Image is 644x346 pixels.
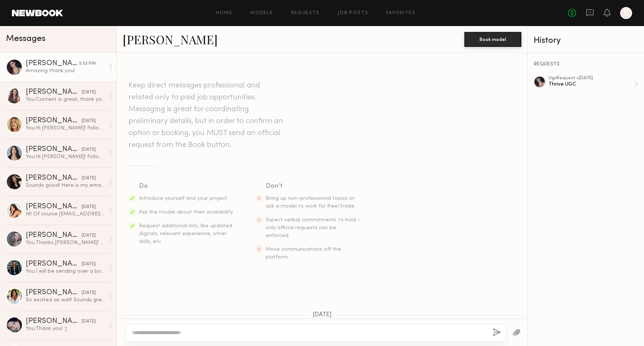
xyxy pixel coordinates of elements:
[266,181,361,192] div: Don’t
[549,81,634,88] div: Thrive UGC
[313,312,332,318] span: [DATE]
[26,318,82,325] div: [PERSON_NAME]
[26,211,105,218] div: Hi! Of course [EMAIL_ADDRESS][DOMAIN_NAME]
[82,118,96,125] div: [DATE]
[26,239,105,246] div: You: Thanks [PERSON_NAME]! Happy to throw in another product or two if you have a wish list :) Pl...
[266,247,341,260] span: Move communications off the platform.
[266,196,356,209] span: Bring up non-professional topics or ask a model to work for free/trade.
[549,76,638,93] a: ugcRequest •[DATE]Thrive UGC
[123,31,218,47] a: [PERSON_NAME]
[620,7,632,19] a: E
[464,36,521,42] a: Book model
[82,232,96,239] div: [DATE]
[82,89,96,96] div: [DATE]
[6,35,45,43] span: Messages
[291,11,320,16] a: Requests
[139,181,234,192] div: Do
[139,224,232,244] span: Request additional info, like updated digitals, relevant experience, other skills, etc.
[26,96,105,103] div: You: Content is great, thank you [PERSON_NAME]!
[26,232,82,239] div: [PERSON_NAME]
[26,67,105,74] div: Amazing thank you!
[338,11,369,16] a: Job Posts
[266,218,360,238] span: Expect verbal commitments to hold - only official requests can be enforced.
[82,261,96,268] div: [DATE]
[26,60,79,67] div: [PERSON_NAME]
[129,80,285,151] header: Keep direct messages professional and related only to paid job opportunities. Messaging is great ...
[26,117,82,125] div: [PERSON_NAME]
[534,36,638,45] div: History
[386,11,416,16] a: Favorites
[139,196,228,201] span: Introduce yourself and your project.
[26,297,105,304] div: So excited as well! Sounds great, [EMAIL_ADDRESS][DOMAIN_NAME]
[26,260,82,268] div: [PERSON_NAME]
[26,146,82,153] div: [PERSON_NAME]
[534,62,638,67] div: REQUESTS
[82,289,96,297] div: [DATE]
[139,210,234,215] span: Ask the model about their availability.
[26,203,82,211] div: [PERSON_NAME]
[26,182,105,189] div: Sounds good! Here is my email: [PERSON_NAME][DOMAIN_NAME][EMAIL_ADDRESS][PERSON_NAME][DOMAIN_NAME]
[26,125,105,132] div: You: Hi [PERSON_NAME]! Following up on this request! Please let me know if you are interested :)
[82,146,96,153] div: [DATE]
[464,32,521,47] button: Book model
[250,11,273,16] a: Models
[26,153,105,160] div: You: Hi [PERSON_NAME]! Following up on this request! Please let me know if you are interested :)
[82,175,96,182] div: [DATE]
[26,89,82,96] div: [PERSON_NAME]
[26,325,105,332] div: You: Thank you! :)
[216,11,233,16] a: Home
[82,318,96,325] div: [DATE]
[26,289,82,297] div: [PERSON_NAME]
[26,268,105,275] div: You: I will be sending over a brief in the next day or so!
[549,76,634,81] div: ugc Request • [DATE]
[26,174,82,182] div: [PERSON_NAME]
[79,60,96,67] div: 5:53 PM
[82,204,96,211] div: [DATE]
